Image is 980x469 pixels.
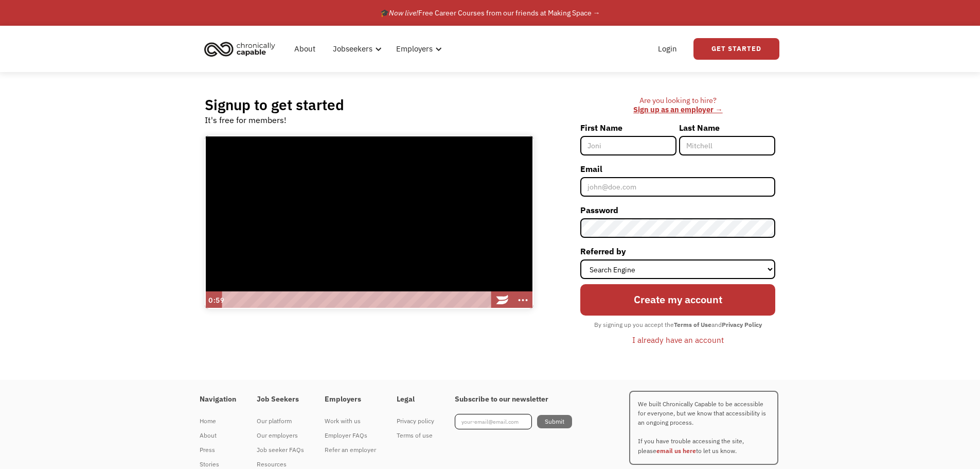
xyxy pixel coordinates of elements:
[200,429,236,442] div: About
[325,415,376,427] div: Work with us
[288,32,322,65] a: About
[397,428,434,443] a: Terms of use
[580,284,775,315] input: Create my account
[580,119,775,349] form: Member-Signup-Form
[257,444,304,456] div: Job seeker FAQs
[580,243,775,259] label: Referred by
[580,96,775,115] div: Are you looking to hire? ‍
[674,321,711,328] strong: Terms of Use
[200,395,236,404] h4: Navigation
[656,447,696,455] a: email us here
[492,291,513,309] a: Wistia Logo -- Learn More
[200,415,236,427] div: Home
[325,414,376,428] a: Work with us
[455,414,572,429] form: Footer Newsletter
[455,414,532,429] input: your-email@email.com
[205,114,287,126] div: It's free for members!
[257,414,304,428] a: Our platform
[333,43,372,55] div: Jobseekers
[629,391,778,465] p: We built Chronically Capable to be accessible for everyone, but we know that accessibility is an ...
[580,161,775,177] label: Email
[257,395,304,404] h4: Job Seekers
[257,415,304,427] div: Our platform
[537,415,572,428] input: Submit
[455,395,572,404] h4: Subscribe to our newsletter
[397,429,434,442] div: Terms of use
[632,334,724,346] div: I already have an account
[693,38,779,60] a: Get Started
[397,415,434,427] div: Privacy policy
[325,429,376,442] div: Employer FAQs
[679,136,775,155] input: Mitchell
[396,43,433,55] div: Employers
[580,136,676,155] input: Joni
[257,428,304,443] a: Our employers
[327,32,385,65] div: Jobseekers
[227,291,487,309] div: Playbar
[390,32,445,65] div: Employers
[722,321,762,328] strong: Privacy Policy
[652,32,683,65] a: Login
[325,395,376,404] h4: Employers
[580,119,676,136] label: First Name
[513,291,533,309] button: Show more buttons
[201,38,278,60] img: Chronically Capable logo
[200,414,236,428] a: Home
[200,443,236,457] a: Press
[589,318,767,332] div: By signing up you accept the and
[200,428,236,443] a: About
[679,119,775,136] label: Last Name
[325,444,376,456] div: Refer an employer
[633,105,722,114] a: Sign up as an employer →
[397,414,434,428] a: Privacy policy
[325,443,376,457] a: Refer an employer
[380,7,600,19] div: 🎓 Free Career Courses from our friends at Making Space →
[325,428,376,443] a: Employer FAQs
[389,8,418,18] em: Now live!
[200,444,236,456] div: Press
[257,443,304,457] a: Job seeker FAQs
[205,96,344,114] h2: Signup to get started
[257,429,304,442] div: Our employers
[397,395,434,404] h4: Legal
[625,331,732,349] a: I already have an account
[580,177,775,197] input: john@doe.com
[201,38,283,60] a: home
[580,202,775,218] label: Password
